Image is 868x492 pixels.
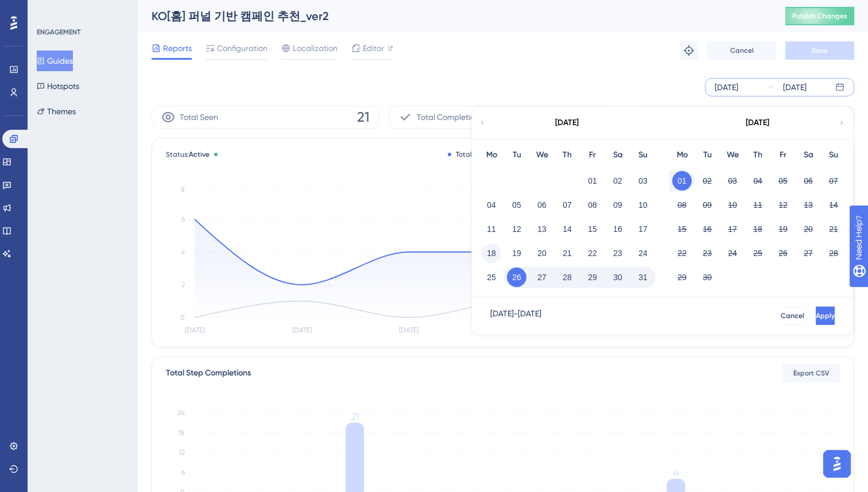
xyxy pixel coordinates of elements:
span: Home [44,387,70,395]
span: Reports [163,41,192,55]
button: 25 [482,268,501,287]
span: Configuration [217,41,268,55]
button: 17 [723,219,742,239]
div: • [DATE] [78,173,110,185]
button: 29 [672,268,692,287]
button: 28 [557,268,577,287]
div: Sa [796,148,821,162]
button: 06 [799,171,818,191]
tspan: [DATE] [185,326,204,334]
button: 09 [697,195,717,215]
button: Cancel [707,41,776,60]
button: 10 [723,195,742,215]
button: 14 [824,195,843,215]
button: 04 [748,171,768,191]
div: Tu [504,148,529,162]
button: 16 [697,219,717,239]
button: 16 [608,219,627,239]
p: Hi 데이터라이즈! 👋 🌊 [23,82,207,101]
button: 23 [697,243,717,263]
button: Apply [816,307,835,325]
img: Profile image for Diênifer [156,18,179,41]
button: 29 [583,268,602,287]
button: 12 [507,219,526,239]
span: Publish Changes [792,11,847,21]
button: 13 [799,195,818,215]
button: 08 [583,195,602,215]
img: Profile image for Kemal [113,18,135,41]
div: Close [197,18,218,39]
div: Fr [770,148,796,162]
div: Total Seen [448,150,490,159]
div: KO[홈] 퍼널 기반 캠페인 추천_ver2 [152,8,757,24]
div: We [529,148,555,162]
tspan: 2 [181,281,185,289]
p: How can we help? [23,101,207,121]
div: Mo [479,148,504,162]
div: Simay [51,173,76,185]
div: Th [555,148,580,162]
div: [DATE] [783,80,807,94]
button: 27 [799,243,818,263]
span: 21 [357,108,370,126]
button: 01 [672,171,692,191]
div: Recent messageProfile image for SimayRate your conversationSimay•[DATE] [11,135,218,195]
button: 12 [773,195,793,215]
button: 31 [633,268,653,287]
button: 15 [672,219,692,239]
span: Export CSV [793,369,830,378]
button: Export CSV [782,364,840,382]
button: 13 [532,219,552,239]
button: 03 [633,171,653,191]
div: [DATE] [715,80,738,94]
button: 26 [507,268,526,287]
button: 20 [799,219,818,239]
img: logo [23,24,90,37]
div: Th [745,148,770,162]
span: Cancel [730,46,754,55]
button: 23 [608,243,627,263]
button: 28 [824,243,843,263]
tspan: [DATE] [399,326,418,334]
div: Fr [580,148,605,162]
button: 10 [633,195,653,215]
div: Profile image for SimayRate your conversationSimay•[DATE] [12,152,218,195]
button: 03 [723,171,742,191]
button: 15 [583,219,602,239]
div: [DATE] [746,116,769,130]
button: Cancel [781,307,804,325]
button: 19 [507,243,526,263]
button: 17 [633,219,653,239]
span: Active [189,150,210,158]
div: Recent message [24,145,206,157]
iframe: UserGuiding AI Assistant Launcher [820,447,854,481]
div: [DATE] - [DATE] [490,307,541,325]
button: 07 [557,195,577,215]
button: Guides [37,51,73,71]
div: Su [821,148,846,162]
button: 24 [633,243,653,263]
span: Messages [153,387,192,395]
button: 21 [824,219,843,239]
tspan: 6 [181,468,185,476]
button: 07 [824,171,843,191]
button: Save [785,41,854,60]
tspan: [DATE] [292,326,312,334]
button: 21 [557,243,577,263]
div: [DATE] [555,116,579,130]
div: Su [630,148,656,162]
tspan: 4 [181,248,185,256]
div: Sa [605,148,630,162]
button: 30 [608,268,627,287]
button: 22 [583,243,602,263]
img: Profile image for Simay [134,18,157,41]
button: 11 [482,219,501,239]
span: Rate your conversation [51,162,145,172]
button: 11 [748,195,768,215]
tspan: 4 [673,467,679,478]
button: 20 [532,243,552,263]
button: 24 [723,243,742,263]
button: 04 [482,195,501,215]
